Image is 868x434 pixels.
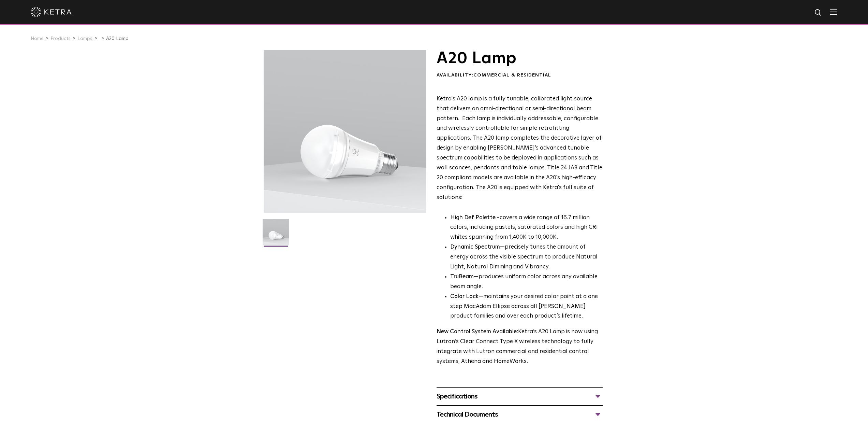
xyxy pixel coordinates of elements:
[437,391,603,402] div: Specifications
[450,242,603,272] li: —precisely tunes the amount of energy across the visible spectrum to produce Natural Light, Natur...
[450,215,500,221] strong: High Def Palette -
[450,213,603,243] p: covers a wide range of 16.7 million colors, including pastels, saturated colors and high CRI whit...
[450,244,500,250] strong: Dynamic Spectrum
[830,9,837,15] img: Hamburger%20Nav.svg
[31,36,44,41] a: Home
[450,292,603,322] li: —maintains your desired color point at a one step MacAdam Ellipse across all [PERSON_NAME] produc...
[473,73,551,78] span: Commercial & Residential
[263,219,289,250] img: A20-Lamp-2021-Web-Square
[437,329,518,335] strong: New Control System Available:
[437,409,603,420] div: Technical Documents
[77,36,92,41] a: Lamps
[437,96,602,200] span: Ketra's A20 lamp is a fully tunable, calibrated light source that delivers an omni-directional or...
[50,36,71,41] a: Products
[450,272,603,292] li: —produces uniform color across any available beam angle.
[450,274,474,280] strong: TruBeam
[437,72,603,79] div: Availability:
[437,327,603,367] p: Ketra’s A20 Lamp is now using Lutron’s Clear Connect Type X wireless technology to fully integrat...
[31,7,72,17] img: ketra-logo-2019-white
[106,36,129,41] a: A20 Lamp
[450,294,479,299] strong: Color Lock
[814,9,823,17] img: search icon
[437,50,603,67] h1: A20 Lamp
